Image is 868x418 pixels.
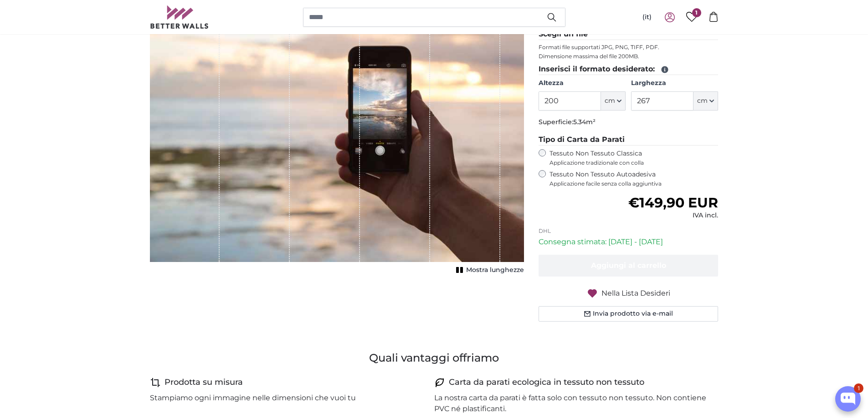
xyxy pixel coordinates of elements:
legend: Tipo di Carta da Parati [539,134,719,146]
button: Mostra lunghezze [453,264,524,277]
p: DHL [539,227,719,235]
p: Stampiamo ogni immagine nelle dimensioni che vuoi tu [150,393,356,403]
img: Betterwalls [150,5,209,29]
h3: Quali vantaggi offriamo [150,351,719,365]
span: 5.34m² [573,118,596,126]
p: Superficie: [539,118,719,127]
div: 1 [854,383,863,393]
span: Applicazione facile senza colla aggiuntiva [550,180,719,187]
button: Open chatbox [835,386,861,412]
button: cm [601,91,626,111]
span: 1 [692,8,701,17]
span: cm [605,96,615,106]
div: IVA incl. [628,211,718,220]
span: Aggiungi al carrello [591,261,666,270]
span: Applicazione tradizionale con colla [550,159,719,166]
h4: Carta da parati ecologica in tessuto non tessuto [449,376,644,389]
p: Dimensione massima del file 200MB. [539,53,719,60]
button: Nella Lista Desideri [539,287,719,299]
p: La nostra carta da parati è fatta solo con tessuto non tessuto. Non contiene PVC né plastificanti. [434,393,711,414]
label: Larghezza [631,79,718,88]
h4: Prodotta su misura [164,376,243,389]
span: cm [697,96,708,106]
p: Consegna stimata: [DATE] - [DATE] [539,237,719,247]
button: (it) [635,9,659,25]
button: Invia prodotto via e-mail [539,306,719,322]
legend: Scegli un file [539,29,719,40]
span: €149,90 EUR [628,194,718,211]
label: Tessuto Non Tessuto Classica [550,149,719,166]
label: Altezza [539,79,626,88]
p: Formati file supportati JPG, PNG, TIFF, PDF. [539,44,719,51]
span: Nella Lista Desideri [601,288,670,299]
label: Tessuto Non Tessuto Autoadesiva [550,170,719,187]
button: cm [693,91,718,111]
button: Aggiungi al carrello [539,255,719,277]
legend: Inserisci il formato desiderato: [539,64,719,75]
span: Mostra lunghezze [466,266,524,275]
